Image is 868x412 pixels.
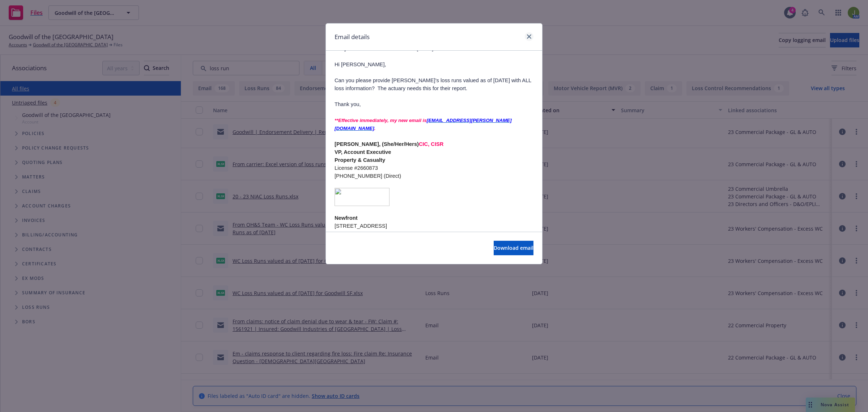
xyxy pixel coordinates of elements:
span: License #2660873 [335,165,378,171]
span: [PERSON_NAME], (She/Her/Hers) [335,141,419,147]
span: [STREET_ADDRESS] [335,223,387,229]
p: Can you please provide [PERSON_NAME]’s loss runs valued as of [DATE] with ALL loss information? T... [335,76,533,92]
button: Download email [494,241,533,255]
span: **Effective immediately, my new email is . [335,118,512,131]
img: image003.png@01D9B96B.11EDB2D0 [335,188,390,206]
span: [PHONE_NUMBER] (Direct) [335,173,401,179]
span: VP, Account Executive [335,149,391,155]
p: Thank you, [335,100,533,108]
p: Hi [PERSON_NAME], [335,60,533,68]
span: CIC, CISR [419,141,443,147]
span: Newfront [335,215,358,221]
span: Download email [494,244,533,251]
a: [EMAIL_ADDRESS][PERSON_NAME][DOMAIN_NAME] [335,118,512,131]
h1: Email details [335,32,370,42]
span: Suite 250 [335,231,357,237]
span: Property & Casualty [335,157,385,163]
a: close [525,32,533,41]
